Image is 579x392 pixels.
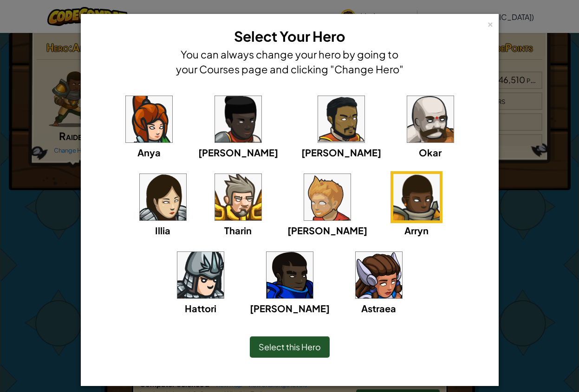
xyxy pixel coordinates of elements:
h3: Select Your Hero [174,26,406,47]
img: portrait.png [304,174,351,220]
span: Select this Hero [259,341,321,352]
img: portrait.png [356,252,402,298]
span: [PERSON_NAME] [301,147,381,158]
img: portrait.png [126,96,172,142]
span: Tharin [224,225,252,236]
span: [PERSON_NAME] [250,302,330,314]
img: portrait.png [407,96,454,142]
img: portrait.png [215,174,261,220]
img: portrait.png [267,252,313,298]
span: Arryn [404,225,429,236]
img: portrait.png [393,174,440,220]
span: Astraea [361,302,396,314]
img: portrait.png [215,96,261,142]
div: × [487,18,494,28]
img: portrait.png [140,174,186,220]
span: Illia [155,225,170,236]
h4: You can always change your hero by going to your Courses page and clicking "Change Hero" [174,47,406,77]
span: Okar [419,147,442,158]
img: portrait.png [318,96,364,142]
span: Hattori [185,302,216,314]
span: [PERSON_NAME] [198,147,278,158]
img: portrait.png [177,252,224,298]
span: [PERSON_NAME] [287,225,367,236]
span: Anya [137,147,161,158]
